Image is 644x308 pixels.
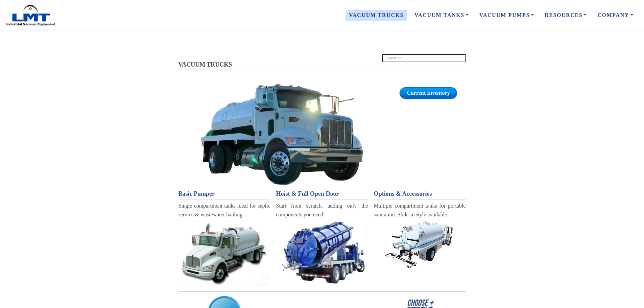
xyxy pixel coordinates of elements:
a: ST - Septic Service [276,219,368,285]
img: Stacks Image 12027 [178,291,466,292]
img: LMT [5,4,56,26]
img: Stacks Image 111546 [276,219,368,285]
input: Search Site [382,54,466,62]
img: Stacks Image 9317 [178,219,270,286]
a: Hoist & Full Open Door [276,189,368,199]
span: Basic Pumper [178,190,215,197]
a: Vacuum Pumps [474,8,539,22]
img: Stacks Image 9319 [376,219,464,270]
a: PT - Portable Sanitation [374,219,466,270]
span: VACUUM TRUCKS [178,61,232,68]
div: Start from scratch, adding only the components you need. [276,202,368,219]
a: Vacuum Tanks [183,83,381,184]
span: Options & Accessories [374,190,432,197]
a: ST - Septic Service [178,219,270,286]
a: Options & Accessories [374,189,466,199]
a: Basic Pumper [178,189,270,199]
a: Resources [539,8,592,22]
div: Multiple compartment tanks for portable sanitation. Slide-in style available. [374,202,466,219]
img: Stacks Image 111527 [201,83,363,184]
a: Company [592,8,639,22]
a: Vacuum Trucks [343,8,409,22]
a: Current Inventory [400,87,457,99]
a: Vacuum Tanks [409,8,474,22]
span: Hoist & Full Open Door [276,190,339,197]
div: Single compartment tanks ideal for septic service & wastewater hauling. [178,202,270,219]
